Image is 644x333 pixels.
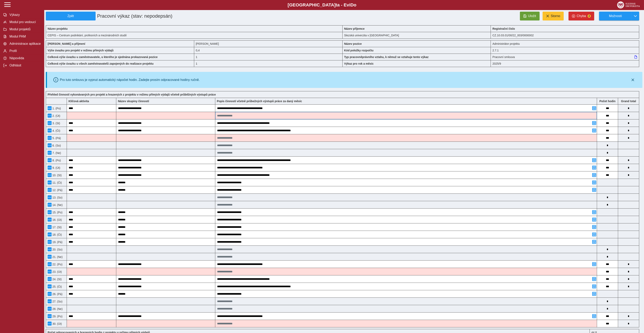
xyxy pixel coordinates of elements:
[568,12,594,20] button: Chyba4
[52,322,62,325] span: 30. (Út)
[52,270,62,273] span: 23. (Út)
[8,35,41,38] span: Modul PAM
[48,203,52,207] button: Menu
[52,107,61,110] span: 1. (Po)
[344,62,374,65] b: Výkaz pro rok a měsíc
[52,263,62,266] span: 22. (Po)
[48,93,216,96] b: Přehled činností vykonávaných pro projekt a hrazených z projektu v režimu přímých výdajů včetně p...
[577,14,586,18] span: Chyba
[48,314,52,318] button: Menu
[46,32,343,39] div: CEPIS – Centrum podnikání, profesních a mezinárodních studií
[48,284,52,288] button: Menu
[48,143,52,147] button: Menu
[48,151,52,155] button: Menu
[48,255,52,259] button: Menu
[592,158,596,162] button: Přidat poznámku
[48,247,52,251] button: Menu
[8,13,41,17] span: Výkazy
[592,232,596,236] button: Přidat poznámku
[491,60,639,67] div: 2025/9
[48,27,68,30] b: Název projektu
[48,270,52,274] button: Menu
[48,49,113,52] b: Výše úvazku pro projekt v režimu přímých výdajů
[48,158,52,162] button: Menu
[617,1,640,8] img: logo_web_su.png
[46,12,96,20] button: Zpět
[48,195,52,199] button: Menu
[48,62,154,65] b: Celková výše úvazku u všech zaměstnavatelů zapojených do realizace projektu
[194,40,343,47] div: [PERSON_NAME]
[354,2,356,7] span: o
[48,114,52,118] button: Menu
[52,285,62,288] span: 25. (Čt)
[592,106,596,110] button: Přidat poznámku
[492,27,515,30] b: Registrační číslo
[52,151,61,155] span: 7. (Ne)
[8,20,41,24] span: Modul pro vedoucí
[597,100,618,103] b: Počet hodin
[491,54,639,60] div: Pracovní smlouva
[592,262,596,266] button: Přidat poznámku
[602,14,628,18] span: Možnosti
[592,218,596,222] button: Přidat poznámku
[48,106,52,110] button: Menu
[543,12,564,20] button: Storno
[52,255,63,259] span: 21. (Ne)
[336,2,337,7] span: t
[52,203,63,207] span: 14. (Ne)
[48,262,52,266] button: Menu
[194,60,343,67] div: 1
[52,315,62,318] span: 29. (Po)
[491,47,639,54] div: 2.7.1
[52,196,62,199] span: 13. (So)
[344,49,374,52] b: Kód položky rozpočtu
[592,314,596,318] button: Přidat poznámku
[118,100,149,103] b: Název skupiny činností
[8,49,41,53] span: Profil
[48,232,52,236] button: Menu
[68,100,89,103] b: Klíčová aktivita
[48,277,52,281] button: Menu
[48,121,52,125] button: Menu
[592,292,596,296] button: Přidat poznámku
[592,210,596,214] button: Přidat poznámku
[52,166,60,169] span: 9. (Út)
[48,55,158,59] b: Celková výše úvazku u zaměstnavatele, u kterého je sjednána prokazovaná pozice
[52,292,62,296] span: 26. (Pá)
[588,14,591,18] span: 4
[52,129,60,132] span: 4. (Čt)
[194,54,343,60] div: 1
[52,114,60,117] span: 2. (Út)
[8,42,41,46] span: Administrace aplikace
[52,144,61,147] span: 6. (So)
[8,64,41,67] span: Odhlásit
[48,166,52,170] button: Menu
[48,188,52,192] button: Menu
[52,278,62,281] span: 24. (St)
[48,180,52,184] button: Menu
[52,248,62,251] span: 20. (So)
[52,218,62,221] span: 16. (Út)
[48,225,52,229] button: Menu
[520,12,540,20] button: Uložit
[592,277,596,281] button: Přidat poznámku
[344,42,362,45] b: Název pozice
[96,12,294,20] h1: Pracovní výkaz (stav: nepodepsán)
[52,174,62,177] span: 10. (St)
[48,42,85,45] b: [PERSON_NAME] a příjmení
[48,292,52,296] button: Menu
[491,32,639,39] div: CZ.10.03.01/00/22_003/0000002
[48,299,52,303] button: Menu
[12,2,632,8] b: [GEOGRAPHIC_DATA] a - Evi
[52,136,61,140] span: 5. (Pá)
[52,300,62,303] span: 27. (So)
[52,188,62,192] span: 12. (Pá)
[217,100,302,103] b: Popis činností včetně průbežných výstupů práce za daný měsíc
[599,12,632,20] button: Možnosti
[592,240,596,244] button: Přidat poznámku
[52,307,63,311] span: 28. (Ne)
[344,27,365,30] b: Název příjemce
[52,240,62,244] span: 19. (Pá)
[60,78,200,82] div: Pro tuto smlouvu je vypnut automatický nápočet hodin. Zadejte prosím odpracované hodiny ručně.
[48,307,52,311] button: Menu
